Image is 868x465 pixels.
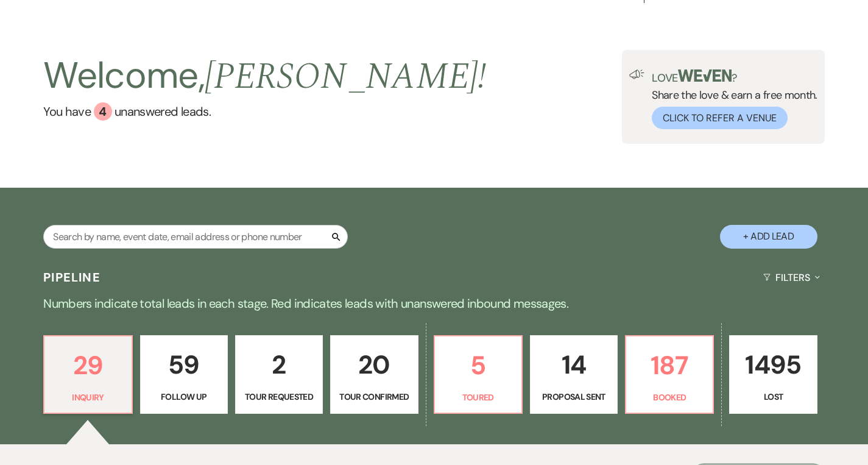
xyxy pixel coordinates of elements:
p: 59 [148,344,220,385]
span: [PERSON_NAME] ! [205,49,486,105]
img: weven-logo-green.svg [678,69,732,82]
p: 14 [538,344,610,385]
p: 20 [338,344,410,385]
button: Click to Refer a Venue [652,107,788,129]
a: 59Follow Up [140,335,228,414]
p: 2 [243,344,315,385]
a: 29Inquiry [43,335,132,414]
p: Proposal Sent [538,390,610,403]
h2: Welcome, [43,50,486,102]
p: 1495 [737,344,809,385]
img: loud-speaker-illustration.svg [629,69,644,79]
p: Love ? [652,69,817,83]
a: 20Tour Confirmed [330,335,418,414]
button: Filters [758,261,825,294]
h3: Pipeline [43,269,101,286]
p: 187 [633,345,705,386]
a: 2Tour Requested [235,335,323,414]
a: 5Toured [434,335,523,414]
div: 4 [94,102,112,121]
p: 5 [442,345,514,386]
p: Booked [633,391,705,404]
p: Toured [442,391,514,404]
button: + Add Lead [720,225,817,249]
a: 14Proposal Sent [530,335,618,414]
p: Inquiry [52,391,124,404]
p: 29 [52,345,124,386]
p: Tour Requested [243,390,315,403]
a: You have 4 unanswered leads. [43,102,486,121]
input: Search by name, event date, email address or phone number [43,225,348,249]
a: 1495Lost [729,335,817,414]
p: Follow Up [148,390,220,403]
div: Share the love & earn a free month. [644,69,817,129]
p: Tour Confirmed [338,390,410,403]
p: Lost [737,390,809,403]
a: 187Booked [625,335,714,414]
